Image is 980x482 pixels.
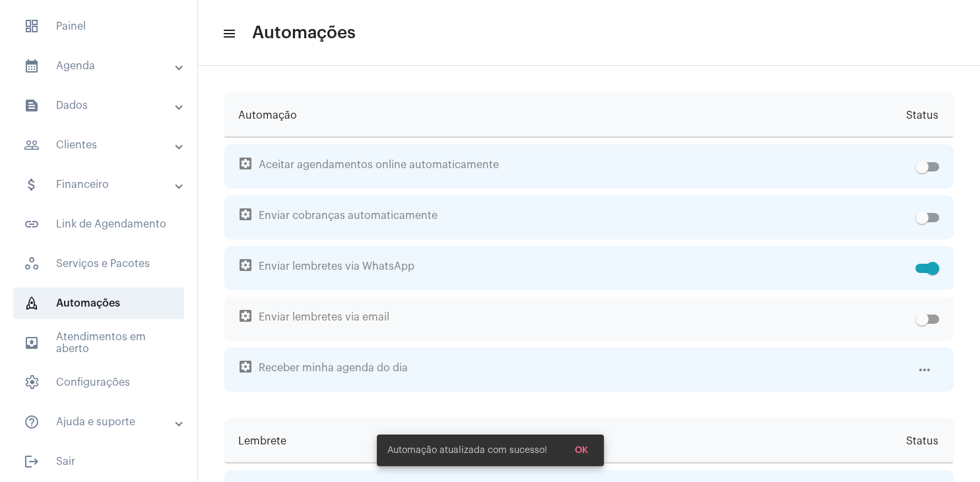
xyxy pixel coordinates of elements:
span: sidenav icon [24,295,40,311]
span: Automação atualizada com sucesso! [387,444,547,457]
span: Automação [238,93,297,138]
span: Receber minha agenda do dia [239,347,911,392]
mat-icon: settings_applications [238,359,253,375]
mat-icon: sidenav icon [24,414,40,430]
mat-icon: sidenav icon [24,137,40,153]
span: Sair [13,446,184,477]
span: Link de Agendamento [13,208,184,240]
mat-panel-title: Agenda [24,58,176,74]
span: Automações [13,287,184,319]
mat-expansion-panel-header: sidenav iconAgenda [8,50,197,82]
mat-icon: more_horiz [917,362,932,378]
mat-panel-title: Financeiro [24,177,176,193]
mat-panel-title: Ajuda e suporte [24,414,176,430]
mat-icon: sidenav icon [24,454,40,469]
mat-icon: sidenav icon [24,177,40,193]
mat-icon: sidenav icon [24,216,40,232]
mat-panel-title: Dados [24,98,176,113]
mat-icon: settings_applications [238,206,253,222]
mat-expansion-panel-header: sidenav iconFinanceiro [8,169,197,200]
mat-icon: sidenav icon [24,98,40,113]
span: Enviar cobranças automaticamente [239,195,910,239]
span: sidenav icon [24,18,40,34]
mat-icon: sidenav icon [24,335,40,351]
span: Serviços e Pacotes [13,248,184,280]
mat-expansion-panel-header: sidenav iconAjuda e suporte [8,406,197,438]
span: Atendimentos em aberto [13,327,184,359]
span: Lembrete [238,419,286,464]
span: Status [906,93,938,138]
span: Configurações [13,367,184,398]
mat-expansion-panel-header: sidenav iconClientes [8,129,197,161]
mat-icon: settings_applications [238,257,253,273]
span: sidenav icon [24,375,40,390]
mat-icon: sidenav icon [222,26,235,42]
span: Automações [252,22,356,44]
span: Enviar lembretes via WhatsApp [239,246,910,290]
span: Aceitar agendamentos online automaticamente [239,144,910,189]
mat-expansion-panel-header: sidenav iconDados [8,90,197,121]
mat-icon: sidenav icon [24,58,40,74]
span: Enviar lembretes via email [239,297,910,341]
mat-icon: settings_applications [238,156,253,171]
mat-icon: settings_applications [238,308,253,324]
mat-panel-title: Clientes [24,137,176,153]
span: Status [906,419,938,464]
span: OK [575,446,588,455]
span: sidenav icon [24,256,40,272]
span: Painel [13,11,184,42]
